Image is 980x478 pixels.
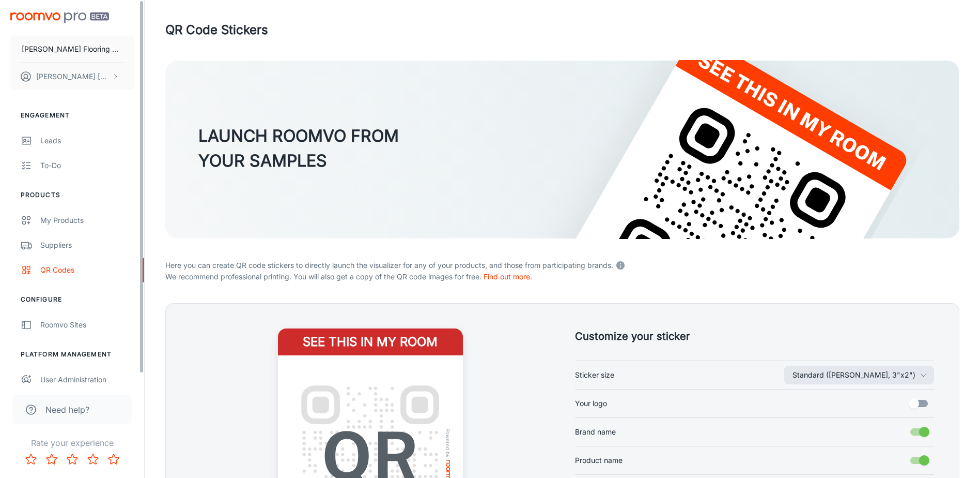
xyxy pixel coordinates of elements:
span: Need help? [45,404,89,416]
span: Your logo [575,398,607,409]
button: Rate 5 star [103,449,124,470]
p: [PERSON_NAME] [PERSON_NAME] [36,71,109,82]
p: Here you can create QR code stickers to directly launch the visualizer for any of your products, ... [165,258,959,271]
button: Sticker size [784,366,934,384]
img: Roomvo PRO Beta [10,12,109,23]
button: [PERSON_NAME] [PERSON_NAME] [10,63,134,90]
a: Find out more. [484,272,532,281]
button: Rate 1 star [21,449,41,470]
h3: LAUNCH ROOMVO FROM YOUR SAMPLES [198,124,399,173]
p: Rate your experience [8,437,136,449]
button: Rate 2 star [41,449,62,470]
button: Rate 4 star [83,449,103,470]
p: [PERSON_NAME] Flooring Stores [22,43,122,55]
span: Sticker size [575,369,614,381]
h4: See this in my room [278,328,463,355]
h1: QR Code Stickers [165,21,268,39]
div: QR Codes [40,264,134,276]
button: [PERSON_NAME] Flooring Stores [10,36,134,63]
h5: Customize your sticker [575,328,935,344]
div: My Products [40,215,134,226]
span: Powered by [443,428,453,457]
div: To-do [40,160,134,171]
div: User Administration [40,374,134,385]
div: Roomvo Sites [40,319,134,331]
button: Rate 3 star [62,449,83,470]
div: Leads [40,135,134,146]
span: Brand name [575,426,616,438]
p: We recommend professional printing. You will also get a copy of the QR code images for free. [165,271,959,282]
span: Product name [575,455,623,466]
div: Suppliers [40,240,134,251]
